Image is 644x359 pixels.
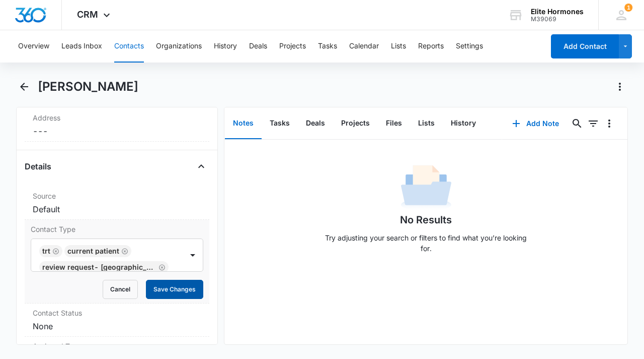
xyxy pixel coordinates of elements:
button: Overview [18,30,49,63]
button: Add Contact [551,34,619,58]
button: History [443,108,484,139]
div: Current patient [67,248,119,255]
div: SourceDefault [25,187,209,220]
span: CRM [77,9,98,20]
button: History [214,30,237,63]
h4: Details [25,160,51,172]
div: Remove TRT [50,248,59,255]
div: Remove Review Request- Wausau [156,264,166,271]
button: Reports [418,30,444,63]
div: TRT [42,248,50,255]
button: Search... [569,115,585,132]
div: account id [531,16,584,23]
h1: [PERSON_NAME] [38,79,138,94]
label: Contact Status [33,308,201,318]
h1: No Results [400,212,452,227]
button: Contacts [114,30,144,63]
button: Projects [279,30,306,63]
div: Review Request- [GEOGRAPHIC_DATA] [42,264,156,271]
div: notifications count [624,4,632,12]
button: Files [378,108,410,139]
p: Try adjusting your search or filters to find what you’re looking for. [320,232,532,254]
label: Source [33,191,201,201]
button: Deals [298,108,333,139]
label: Contact Type [31,224,203,234]
div: account name [531,8,584,16]
button: Deals [249,30,267,63]
button: Projects [333,108,378,139]
button: Close [193,158,209,174]
label: Assigned To [33,341,201,351]
button: Notes [225,108,262,139]
button: Tasks [262,108,298,139]
dd: --- [33,125,201,137]
button: Organizations [156,30,202,63]
button: Tasks [318,30,337,63]
button: Overflow Menu [601,115,617,132]
img: No Data [401,162,451,212]
button: Cancel [103,280,138,299]
button: Add Note [502,111,569,136]
button: Filters [585,115,601,132]
button: Leads Inbox [61,30,102,63]
dd: None [33,320,201,332]
button: Back [16,79,32,95]
dd: Default [33,203,201,215]
span: 1 [624,4,632,12]
label: Address [33,112,201,123]
div: Remove Current patient [119,248,128,255]
button: Actions [612,79,628,95]
div: Contact StatusNone [25,304,209,337]
button: Lists [391,30,406,63]
button: Lists [410,108,443,139]
button: Save Changes [146,280,203,299]
button: Calendar [349,30,379,63]
button: Settings [456,30,483,63]
div: Address--- [25,108,209,142]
